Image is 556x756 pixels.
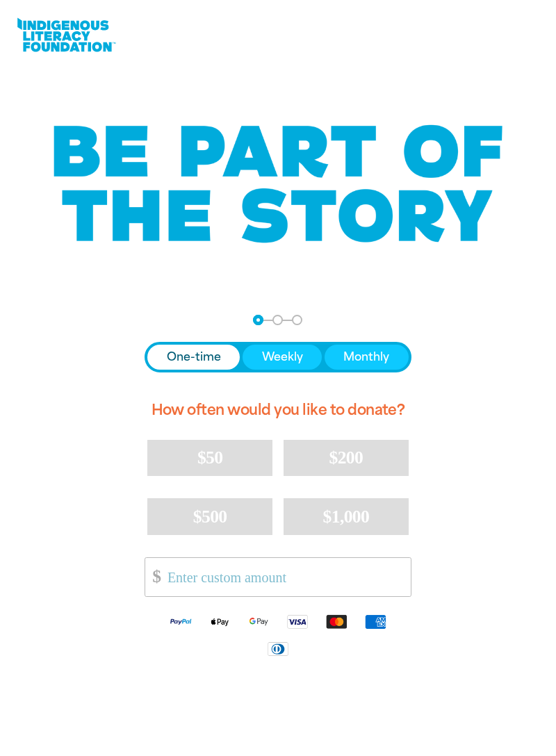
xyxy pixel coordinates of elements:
[292,315,302,325] button: Navigate to step 3 of 3 to enter your payment details
[167,349,221,365] span: One-time
[259,641,297,657] img: Diners Club logo
[253,315,263,325] button: Navigate to step 1 of 3 to enter your donation amount
[243,345,322,370] button: Weekly
[200,614,239,630] img: Apple Pay logo
[329,447,363,468] span: $200
[262,349,303,365] span: Weekly
[325,345,409,370] button: Monthly
[147,498,272,534] button: $500
[145,602,411,667] div: Available payment methods
[343,349,389,365] span: Monthly
[145,389,411,431] h2: How often would you like to donate?
[317,614,356,630] img: Mastercard logo
[356,614,395,630] img: American Express logo
[272,315,283,325] button: Navigate to step 2 of 3 to enter your details
[193,507,227,527] span: $500
[239,614,278,630] img: Google Pay logo
[145,561,161,593] span: $
[284,440,409,476] button: $200
[42,98,514,270] img: Be part of the story
[278,614,317,630] img: Visa logo
[158,558,411,596] input: Enter custom amount
[197,447,222,468] span: $50
[147,440,272,476] button: $50
[284,498,409,534] button: $1,000
[147,345,240,370] button: One-time
[161,614,200,630] img: Paypal logo
[145,342,411,372] div: Donation frequency
[323,507,370,527] span: $1,000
